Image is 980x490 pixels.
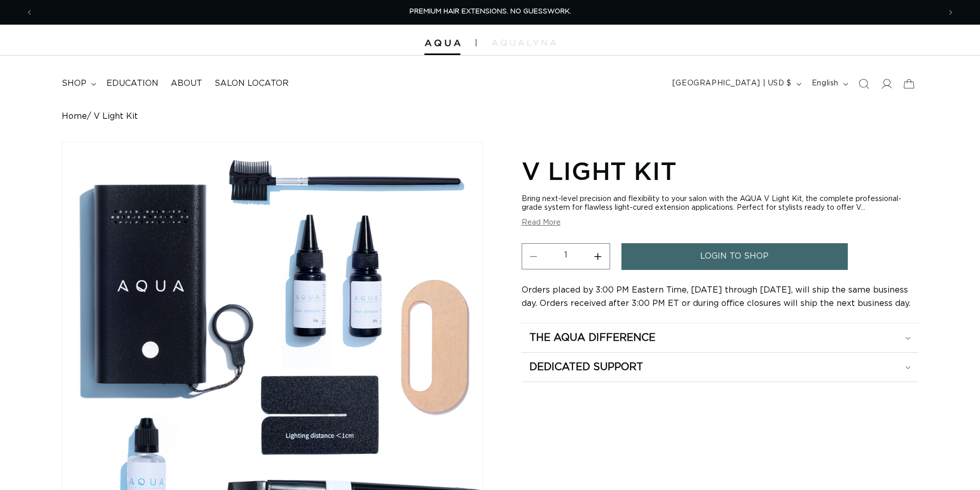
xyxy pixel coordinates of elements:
span: [GEOGRAPHIC_DATA] | USD $ [672,78,792,89]
span: login to shop [700,243,769,269]
div: Bring next-level precision and flexibility to your salon with the AQUA V Light Kit, the complete ... [522,195,918,212]
summary: The Aqua Difference [522,323,918,352]
a: Salon Locator [208,72,295,95]
a: Home [62,112,87,121]
h1: V Light Kit [522,155,918,187]
span: About [171,78,202,89]
img: Aqua Hair Extensions [424,40,460,47]
span: shop [62,78,86,89]
span: English [812,78,839,89]
nav: breadcrumbs [62,112,918,121]
img: aqualyna.com [492,40,556,46]
summary: Dedicated Support [522,353,918,382]
button: Next announcement [939,3,962,22]
h2: Dedicated Support [529,360,643,374]
button: Previous announcement [18,3,41,22]
span: Salon Locator [215,78,289,89]
a: Education [100,72,165,95]
button: [GEOGRAPHIC_DATA] | USD $ [666,74,806,94]
h2: The Aqua Difference [529,331,655,344]
a: About [165,72,208,95]
button: Read More [522,219,561,227]
span: Education [106,78,158,89]
summary: shop [56,72,100,95]
span: PREMIUM HAIR EXTENSIONS. NO GUESSWORK. [409,8,571,15]
button: English [806,74,852,94]
a: login to shop [621,243,848,269]
span: Orders placed by 3:00 PM Eastern Time, [DATE] through [DATE], will ship the same business day. Or... [522,286,911,307]
span: V Light Kit [94,112,138,121]
summary: Search [852,72,875,95]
